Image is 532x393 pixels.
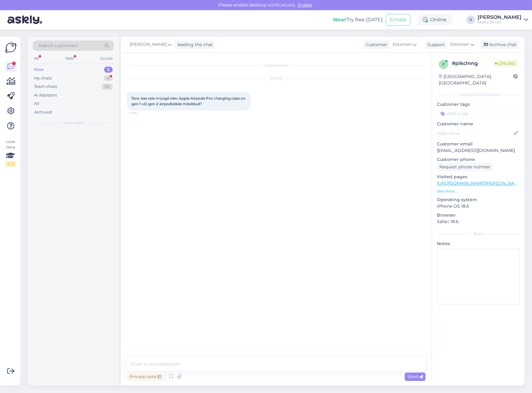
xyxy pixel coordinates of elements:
p: Customer phone [437,156,520,163]
p: Customer email [437,141,520,147]
div: All [33,54,40,63]
p: Safari 18.6 [437,218,520,225]
span: p [442,62,445,67]
div: Online [418,14,451,25]
p: iPhone OS 18.6 [437,203,520,209]
span: Enable [296,2,314,8]
p: Visited pages [437,174,520,180]
div: My chats [34,75,52,81]
div: Web [64,54,75,63]
span: 14:38 [129,111,152,115]
span: Estonian [450,41,469,48]
div: 4 [104,75,113,81]
div: Support [425,41,445,48]
div: Private note [127,373,164,381]
div: Archived [34,109,52,115]
img: Askly Logo [5,42,17,54]
div: Customer [363,41,387,48]
div: AI Assistant [34,92,57,98]
div: 50 [102,84,113,90]
div: 2 / 3 [5,161,16,167]
div: All [34,101,39,107]
div: Look Here [5,139,16,167]
a: [PERSON_NAME]Mobix JK OÜ [477,15,528,25]
span: Online [493,60,518,67]
span: [PERSON_NAME] [130,41,167,48]
div: [PERSON_NAME] [477,15,521,20]
div: 2 [104,67,113,73]
div: leading the chat [175,41,213,48]
div: Extra [437,231,520,237]
div: New [34,67,44,73]
div: V [466,15,475,24]
input: Add name [437,130,512,137]
input: Add a tag [437,109,520,118]
b: New! [333,17,347,23]
p: Operating system [437,196,520,203]
p: Customer name [437,121,520,127]
div: Chat started [127,63,425,68]
span: Tere, kas teie müügil olev Apple Airpods Pro charging case on gen 1 või gen 2 airpodsidele mõeldud? [131,96,246,106]
div: [DATE] [127,76,425,81]
span: Search customers [38,42,78,49]
span: New chats [63,120,83,126]
div: Try free [DATE]: [333,16,383,24]
p: [EMAIL_ADDRESS][DOMAIN_NAME] [437,147,520,154]
div: Request phone number [437,163,493,171]
button: Emails [386,14,410,26]
div: Mobix JK OÜ [477,20,521,25]
div: Team chats [34,84,57,90]
span: Estonian [393,41,412,48]
span: Send [407,374,423,379]
div: Customer information [437,92,520,97]
p: Notes [437,240,520,247]
div: [GEOGRAPHIC_DATA], [GEOGRAPHIC_DATA] [439,73,513,86]
p: Browser [437,212,520,218]
div: Socials [99,54,114,63]
p: Customer tags [437,101,520,108]
div: # pikclnng [452,60,493,67]
p: See more ... [437,188,520,194]
a: [URL][DOMAIN_NAME][PERSON_NAME] [437,180,522,186]
div: Archive chat [480,41,519,49]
